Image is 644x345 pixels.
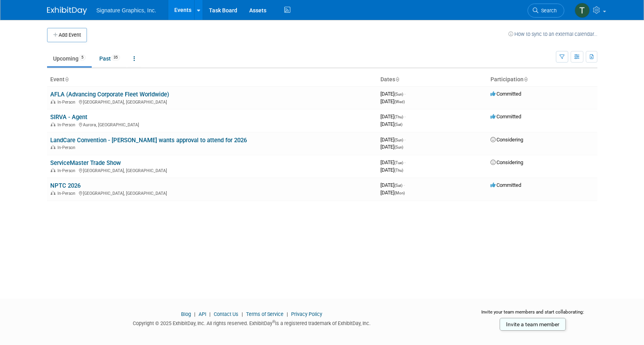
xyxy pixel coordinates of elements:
div: Invite your team members and start collaborating: [469,309,597,321]
img: In-Person Event [51,145,55,149]
span: (Thu) [394,168,403,172]
a: Upcoming5 [47,51,92,66]
a: API [199,311,206,317]
span: In-Person [57,168,78,173]
span: Committed [490,182,521,188]
sup: ® [272,320,275,324]
a: Terms of Service [246,311,284,317]
span: Considering [490,137,523,143]
span: [DATE] [380,121,402,127]
span: (Sat) [394,122,402,127]
span: In-Person [57,191,78,196]
a: Privacy Policy [291,311,322,317]
button: Add Event [47,28,87,42]
div: Aurora, [GEOGRAPHIC_DATA] [50,121,374,127]
span: Search [538,8,557,14]
span: 5 [79,55,86,61]
a: NPTC 2026 [50,182,81,189]
span: - [404,182,405,188]
img: Taylor Orr [575,3,590,18]
a: Contact Us [214,311,238,317]
img: In-Person Event [51,100,55,104]
span: [DATE] [380,182,405,188]
span: In-Person [57,100,78,105]
img: In-Person Event [51,191,55,195]
span: (Wed) [394,100,405,104]
a: Sort by Participation Type [524,76,528,82]
th: Event [47,73,377,86]
span: | [207,311,213,317]
span: | [192,311,197,317]
a: Sort by Start Date [395,76,399,82]
a: Blog [181,311,191,317]
span: (Mon) [394,191,405,195]
img: ExhibitDay [47,7,87,15]
span: (Sun) [394,145,403,149]
span: In-Person [57,122,78,127]
span: 35 [111,55,120,61]
span: (Sat) [394,183,402,188]
span: | [240,311,245,317]
span: - [404,91,406,97]
span: Signature Graphics, Inc. [97,7,156,14]
div: Copyright © 2025 ExhibitDay, Inc. All rights reserved. ExhibitDay is a registered trademark of Ex... [47,318,457,327]
a: Search [528,4,564,18]
div: [GEOGRAPHIC_DATA], [GEOGRAPHIC_DATA] [50,98,374,105]
span: [DATE] [380,114,406,120]
a: Invite a team member [500,318,566,331]
span: [DATE] [380,190,405,196]
a: ServiceMaster Trade Show [50,159,121,167]
span: Considering [490,159,523,165]
span: Committed [490,114,521,120]
th: Participation [487,73,597,86]
span: (Tue) [394,161,403,165]
th: Dates [377,73,487,86]
span: Committed [490,91,521,97]
a: How to sync to an external calendar... [508,31,597,37]
a: Past35 [93,51,126,66]
span: | [285,311,290,317]
span: [DATE] [380,167,403,173]
span: - [404,159,406,165]
div: [GEOGRAPHIC_DATA], [GEOGRAPHIC_DATA] [50,190,374,196]
span: - [404,137,406,143]
img: In-Person Event [51,168,55,172]
a: LandCare Convention - [PERSON_NAME] wants approval to attend for 2026 [50,137,247,144]
span: [DATE] [380,98,405,104]
span: (Sun) [394,138,403,142]
span: [DATE] [380,91,406,97]
div: [GEOGRAPHIC_DATA], [GEOGRAPHIC_DATA] [50,167,374,173]
img: In-Person Event [51,122,55,126]
span: [DATE] [380,144,403,150]
span: (Sun) [394,92,403,96]
span: (Thu) [394,115,403,119]
a: AFLA (Advancing Corporate Fleet Worldwide) [50,91,169,98]
span: [DATE] [380,159,406,165]
span: [DATE] [380,137,406,143]
a: Sort by Event Name [65,76,69,82]
span: In-Person [57,145,78,150]
a: SIRVA - Agent [50,114,87,121]
span: - [404,114,406,120]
